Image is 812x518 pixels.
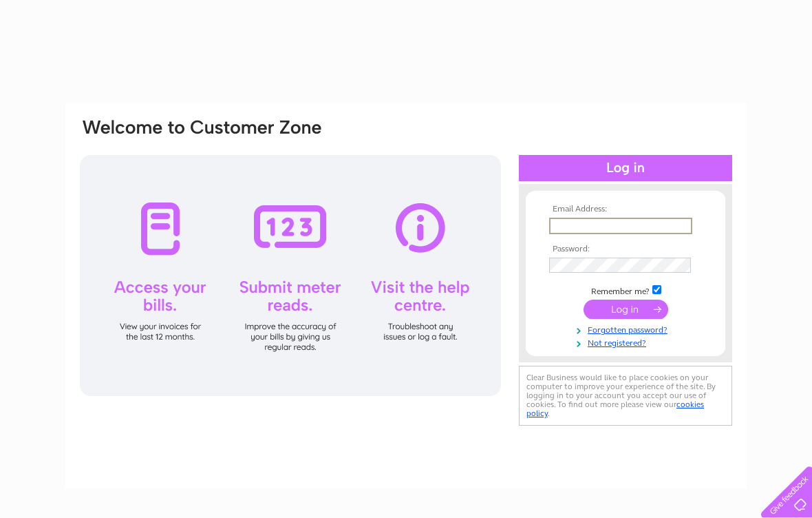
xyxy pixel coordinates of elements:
input: Submit [584,300,668,319]
a: Forgotten password? [549,322,705,335]
div: Clear Business would like to place cookies on your computer to improve your experience of the sit... [519,366,732,426]
td: Remember me? [546,283,705,297]
th: Password: [546,245,705,254]
a: Not registered? [549,335,705,349]
th: Email Address: [546,205,705,214]
a: cookies policy [526,400,704,418]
